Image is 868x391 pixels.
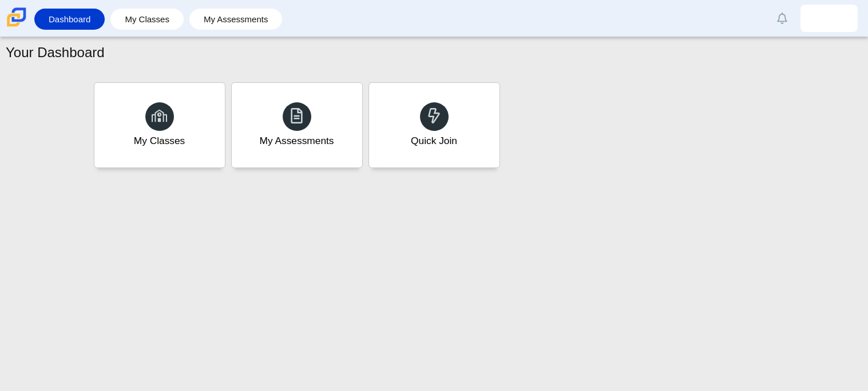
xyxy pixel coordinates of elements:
a: My Assessments [195,9,277,30]
a: My Classes [116,9,178,30]
img: giovanni.hernandez.Rm4b3f [820,9,838,27]
a: My Assessments [231,82,363,168]
a: My Classes [94,82,225,168]
a: Alerts [770,6,795,31]
div: My Assessments [260,134,334,148]
a: Carmen School of Science & Technology [5,21,29,31]
div: My Classes [134,134,185,148]
img: Carmen School of Science & Technology [5,5,29,29]
a: giovanni.hernandez.Rm4b3f [800,5,858,32]
div: Quick Join [411,134,457,148]
h1: Your Dashboard [6,43,105,62]
a: Quick Join [368,82,500,168]
a: Dashboard [40,9,99,30]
